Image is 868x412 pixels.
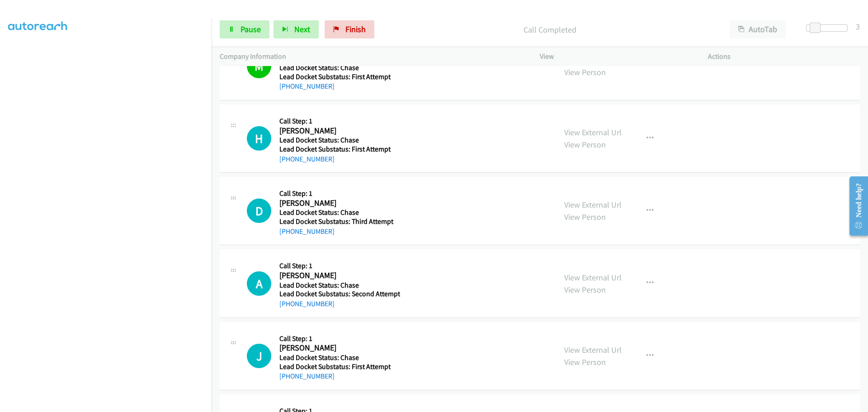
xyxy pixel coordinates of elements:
a: View Person [564,67,606,77]
a: View External Url [564,345,622,355]
a: View External Url [564,272,622,283]
div: The call is yet to be attempted [247,199,271,223]
div: 3 [856,20,860,33]
button: Next [274,20,319,38]
a: [PHONE_NUMBER] [279,372,335,380]
a: Pause [220,20,269,38]
h5: Lead Docket Substatus: First Attempt [279,362,397,371]
div: The call is yet to be attempted [247,126,271,151]
a: View Person [564,139,606,150]
h5: Lead Docket Substatus: Third Attempt [279,217,397,226]
h5: Lead Docket Status: Chase [279,281,400,290]
h1: J [247,344,271,368]
h5: Call Step: 1 [279,261,400,270]
h1: D [247,199,271,223]
a: View Person [564,212,606,222]
h1: M [247,54,271,78]
h5: Lead Docket Status: Chase [279,208,397,217]
a: [PHONE_NUMBER] [279,299,335,308]
a: [PHONE_NUMBER] [279,155,335,163]
h5: Lead Docket Substatus: Second Attempt [279,289,400,298]
h5: Lead Docket Substatus: First Attempt [279,72,397,81]
p: View [540,51,692,62]
h1: H [247,126,271,151]
h2: [PERSON_NAME] [279,343,397,353]
span: Finish [345,24,366,34]
h2: [PERSON_NAME] [279,126,397,136]
p: Call Completed [387,24,713,36]
a: View Person [564,357,606,367]
p: Company Information [220,51,524,62]
h5: Lead Docket Status: Chase [279,63,397,72]
a: View Person [564,284,606,295]
a: Finish [325,20,374,38]
iframe: Resource Center [842,170,868,242]
div: The call is yet to be attempted [247,271,271,296]
a: [PHONE_NUMBER] [279,82,335,90]
h5: Lead Docket Status: Chase [279,136,397,145]
button: AutoTab [730,20,786,38]
h5: Lead Docket Status: Chase [279,353,397,362]
span: Pause [241,24,261,34]
a: View External Url [564,127,622,137]
h5: Call Step: 1 [279,189,397,198]
h1: A [247,271,271,296]
h5: Call Step: 1 [279,117,397,126]
p: Actions [708,51,860,62]
h2: [PERSON_NAME] [279,198,397,208]
a: View External Url [564,199,622,210]
a: [PHONE_NUMBER] [279,227,335,236]
h5: Lead Docket Substatus: First Attempt [279,145,397,154]
h5: Call Step: 1 [279,334,397,343]
span: Next [294,24,310,34]
h2: [PERSON_NAME] [279,270,397,281]
div: The call is yet to be attempted [247,344,271,368]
